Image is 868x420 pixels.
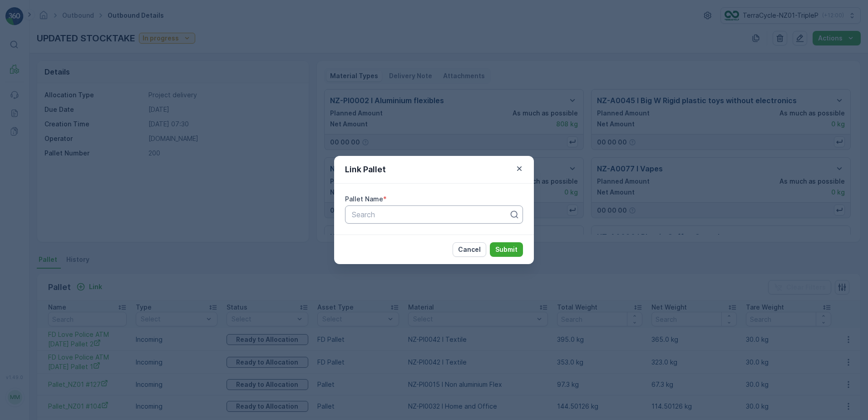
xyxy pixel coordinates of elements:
[490,242,523,257] button: Submit
[453,242,486,257] button: Cancel
[458,245,481,254] p: Cancel
[345,195,383,203] label: Pallet Name
[495,245,518,254] p: Submit
[352,209,509,220] p: Search
[345,163,386,176] p: Link Pallet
